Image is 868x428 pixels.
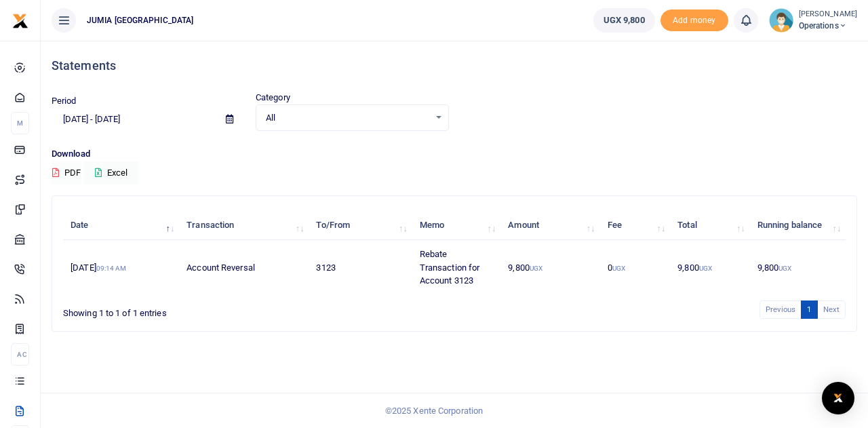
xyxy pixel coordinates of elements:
small: UGX [530,265,542,272]
th: Running balance: activate to sort column ascending [750,211,846,240]
small: UGX [699,265,712,272]
td: Account Reversal [179,240,309,295]
th: Date: activate to sort column descending [63,211,179,240]
th: Memo: activate to sort column ascending [412,211,501,240]
h4: Statements [52,58,857,73]
th: Transaction: activate to sort column ascending [179,211,309,240]
th: Fee: activate to sort column ascending [599,211,670,240]
td: 9,800 [670,240,750,295]
span: Operations [799,20,857,32]
input: select period [52,108,215,131]
td: 3123 [309,240,412,295]
li: Ac [11,343,29,366]
small: 09:14 AM [96,265,127,272]
a: logo-small logo-large logo-large [12,15,28,25]
span: JUMIA [GEOGRAPHIC_DATA] [81,14,199,26]
img: profile-user [769,8,793,33]
label: Period [52,94,77,108]
li: Toup your wallet [660,9,728,32]
span: All [266,111,429,125]
span: UGX 9,800 [604,14,645,27]
a: Add money [660,14,728,24]
small: [PERSON_NAME] [799,9,857,20]
label: Category [256,91,290,104]
button: PDF [52,161,81,184]
a: UGX 9,800 [593,8,655,33]
td: 0 [599,240,670,295]
li: Wallet ballance [588,8,660,33]
p: Download [52,147,857,161]
th: To/From: activate to sort column ascending [309,211,412,240]
th: Total: activate to sort column ascending [670,211,750,240]
small: UGX [778,265,791,272]
div: Open Intercom Messenger [822,382,854,414]
div: Showing 1 to 1 of 1 entries [63,299,384,320]
img: logo-small [12,13,28,29]
a: profile-user [PERSON_NAME] Operations [769,8,857,33]
small: UGX [612,265,625,272]
li: M [11,112,29,134]
td: Rebate Transaction for Account 3123 [412,240,501,295]
td: 9,800 [750,240,846,295]
td: [DATE] [63,240,179,295]
td: 9,800 [500,240,599,295]
th: Amount: activate to sort column ascending [500,211,599,240]
a: 1 [801,300,817,319]
button: Excel [83,161,139,184]
span: Add money [660,9,728,32]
